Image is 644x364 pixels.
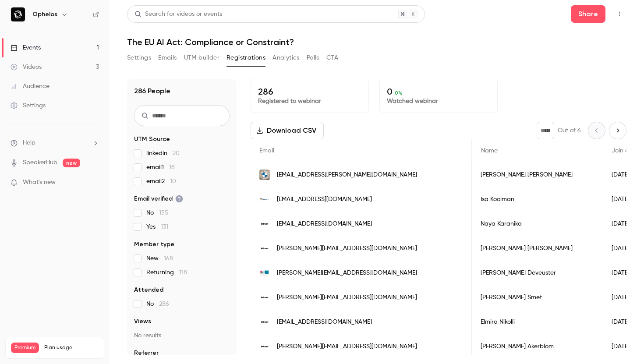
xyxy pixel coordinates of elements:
h1: 286 People [134,86,170,96]
span: Member type [134,240,174,249]
span: Views [134,317,151,326]
div: Naya Karanika [472,212,603,236]
div: [PERSON_NAME] Smet [472,285,603,310]
button: Registrations [226,51,265,65]
div: [PERSON_NAME] Deveuster [472,261,603,285]
span: [EMAIL_ADDRESS][PERSON_NAME][DOMAIN_NAME] [277,170,417,180]
div: Search for videos or events [134,10,222,19]
span: Plan usage [44,344,99,351]
a: SpeakerHub [23,158,57,167]
span: Join date [612,148,639,154]
span: [PERSON_NAME][EMAIL_ADDRESS][DOMAIN_NAME] [277,293,417,302]
span: [PERSON_NAME][EMAIL_ADDRESS][DOMAIN_NAME] [277,269,417,278]
img: intrum.com [259,243,270,254]
img: intrum.com [259,292,270,303]
button: Download CSV [251,122,324,139]
span: [PERSON_NAME][EMAIL_ADDRESS][DOMAIN_NAME] [277,342,417,351]
span: No [146,300,169,308]
span: Premium [11,343,39,353]
button: Share [571,5,605,23]
p: Out of 6 [558,126,581,135]
p: 0 [387,86,490,97]
div: Settings [11,101,46,110]
img: intrum.com [259,341,270,352]
span: 131 [161,224,168,230]
h6: Ophelos [32,10,57,19]
span: new [63,159,80,167]
img: intrum.com [259,317,270,327]
span: Email [259,148,274,154]
span: email1 [146,163,175,172]
li: help-dropdown-opener [11,138,99,148]
button: CTA [326,51,338,65]
button: Analytics [272,51,300,65]
h1: The EU AI Act: Compliance or Constraint? [127,37,626,47]
p: No results [134,331,230,340]
span: 168 [164,255,173,262]
span: Yes [146,223,168,231]
span: 155 [159,210,168,216]
span: 20 [173,150,180,156]
span: [PERSON_NAME][EMAIL_ADDRESS][DOMAIN_NAME] [277,244,417,253]
button: Settings [127,51,151,65]
span: 118 [179,269,187,276]
p: Registered to webinar [258,97,361,106]
span: Attended [134,286,163,294]
div: [PERSON_NAME] Akerblom [472,334,603,359]
span: 10 [170,178,176,184]
button: Polls [307,51,319,65]
button: Next page [609,122,626,139]
img: brabantwallon.be [259,268,270,278]
span: email2 [146,177,176,186]
span: What's new [23,178,56,187]
img: intrum.com [259,219,270,229]
span: Returning [146,268,187,277]
span: New [146,254,173,263]
iframe: Noticeable Trigger [88,179,99,187]
span: 286 [159,301,169,307]
span: Email verified [134,194,183,203]
div: Events [11,43,41,52]
img: Ophelos [11,7,25,21]
span: UTM Source [134,135,170,144]
div: [PERSON_NAME] [PERSON_NAME] [472,236,603,261]
span: linkedin [146,149,180,158]
span: 0 % [395,90,403,96]
div: Videos [11,63,42,71]
span: Referrer [134,349,159,357]
span: No [146,209,168,217]
div: [PERSON_NAME] [PERSON_NAME] [472,163,603,187]
p: 286 [258,86,361,97]
span: [EMAIL_ADDRESS][DOMAIN_NAME] [277,219,372,229]
span: 18 [169,164,175,170]
img: bmw.pt [259,170,270,180]
span: [EMAIL_ADDRESS][DOMAIN_NAME] [277,318,372,327]
button: Emails [158,51,177,65]
span: [EMAIL_ADDRESS][DOMAIN_NAME] [277,195,372,204]
span: Help [23,138,35,148]
p: Watched webinar [387,97,490,106]
span: Name [481,148,498,154]
div: Audience [11,82,50,91]
button: UTM builder [184,51,219,65]
div: Elmira Nikolli [472,310,603,334]
div: Isa Koolman [472,187,603,212]
img: spaww.nl [259,194,270,205]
